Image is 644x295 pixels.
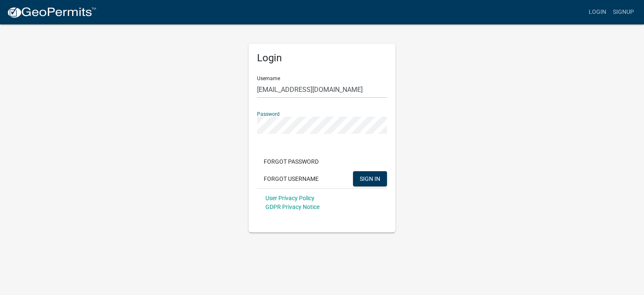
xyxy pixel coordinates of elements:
a: Signup [610,4,637,20]
span: SIGN IN [360,175,380,182]
button: Forgot Password [257,154,325,169]
a: User Privacy Policy [265,195,314,201]
button: Forgot Username [257,171,325,186]
button: SIGN IN [353,171,387,186]
h5: Login [257,52,387,64]
a: Login [585,4,610,20]
a: GDPR Privacy Notice [265,204,319,210]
